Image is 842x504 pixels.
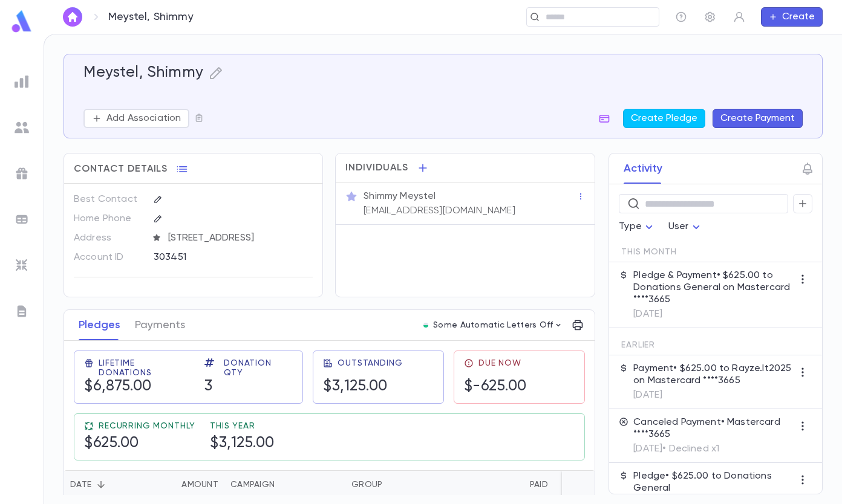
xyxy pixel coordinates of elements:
[204,378,213,396] h5: 3
[345,470,436,499] div: Group
[70,470,91,499] div: Date
[65,12,80,22] img: home_white.a664292cf8c1dea59945f0da9f25487c.svg
[15,120,29,135] img: students_grey.60c7aba0da46da39d6d829b817ac14fc.svg
[419,317,567,334] button: Some Automatic Letters Off
[224,470,345,499] div: Campaign
[436,470,554,499] div: Paid
[554,470,645,499] div: Outstanding
[74,228,143,248] p: Address
[713,109,803,128] button: Create Payment
[761,7,823,27] button: Create
[74,209,143,228] p: Home Phone
[230,470,275,499] div: Campaign
[15,166,29,181] img: campaigns_grey.99e729a5f7ee94e3726e6486bddda8f1.svg
[83,64,204,82] h5: Meystel, Shimmy
[74,248,143,267] p: Account ID
[84,378,152,396] h5: $6,875.00
[210,421,255,431] span: This Year
[10,10,34,33] img: logo
[364,205,515,217] p: [EMAIL_ADDRESS][DOMAIN_NAME]
[633,363,793,387] p: Payment • $625.00 to Rayze.It2025 on Mastercard ****3665
[79,310,120,340] button: Pledges
[106,112,181,124] p: Add Association
[99,421,195,431] span: Recurring Monthly
[83,109,189,128] button: Add Association
[181,470,218,499] div: Amount
[15,74,29,89] img: reports_grey.c525e4749d1bce6a11f5fe2a8de1b229.svg
[15,258,29,273] img: imports_grey.530a8a0e642e233f2baf0ef88e8c9fcb.svg
[146,470,224,499] div: Amount
[619,215,656,239] div: Type
[619,222,642,231] span: Type
[163,232,314,244] span: [STREET_ADDRESS]
[364,190,436,202] p: Shimmy Meystel
[633,308,793,320] p: [DATE]
[323,378,388,396] h5: $3,125.00
[108,10,194,24] p: Meystel, Shimmy
[84,435,139,453] h5: $625.00
[224,358,293,378] span: Donation Qty
[633,416,793,441] p: Canceled Payment • Mastercard ****3665
[633,270,793,306] p: Pledge & Payment • $625.00 to Donations General on Mastercard ****3665
[99,358,190,378] span: Lifetime Donations
[338,358,402,368] span: Outstanding
[633,443,793,455] p: [DATE] • Declined x1
[668,222,689,231] span: User
[530,470,548,499] div: Paid
[15,304,29,318] img: letters_grey.7941b92b52307dd3b8a917253454ce1c.svg
[633,389,793,401] p: [DATE]
[154,248,281,266] div: 303451
[135,310,185,340] button: Payments
[464,378,527,396] h5: $-625.00
[633,470,793,494] p: Pledge • $625.00 to Donations General
[74,163,168,175] span: Contact Details
[621,340,655,350] span: Earlier
[623,109,705,128] button: Create Pledge
[624,153,662,184] button: Activity
[621,247,676,257] span: This Month
[433,320,553,330] p: Some Automatic Letters Off
[15,212,29,227] img: batches_grey.339ca447c9d9533ef1741baa751efc33.svg
[668,215,703,239] div: User
[345,162,408,174] span: Individuals
[74,190,143,209] p: Best Contact
[478,358,521,368] span: Due Now
[64,470,146,499] div: Date
[91,475,111,494] button: Sort
[351,470,382,499] div: Group
[210,435,275,453] h5: $3,125.00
